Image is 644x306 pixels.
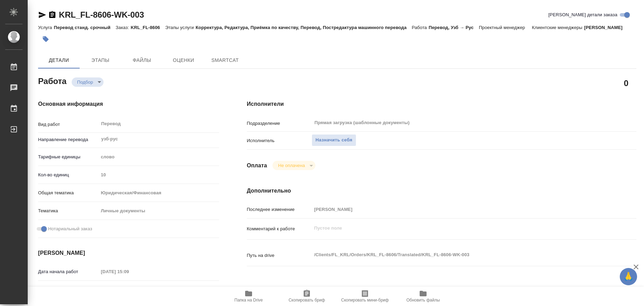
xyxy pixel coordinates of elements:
button: Скопировать мини-бриф [336,287,394,306]
button: 🙏 [620,268,637,285]
input: Пустое поле [312,204,604,214]
span: Скопировать мини-бриф [341,298,388,303]
span: Файлы [125,56,159,65]
p: Общая тематика [38,189,98,196]
p: Комментарий к работе [247,225,312,232]
p: Проектный менеджер [479,25,527,30]
div: Личные документы [98,205,219,217]
p: Перевод, Узб → Рус [429,25,479,30]
p: Услуга [38,25,54,30]
button: Скопировать ссылку для ЯМессенджера [38,11,46,19]
span: Нотариальный заказ [48,225,92,232]
h4: Исполнители [247,100,636,108]
p: Дата начала работ [38,268,98,275]
a: KRL_FL-8606-WK-003 [59,10,144,19]
span: [PERSON_NAME] детали заказа [548,11,617,18]
p: Клиентские менеджеры [532,25,584,30]
p: Тематика [38,207,98,214]
p: Этапы услуги [165,25,196,30]
h4: Дополнительно [247,187,636,195]
h4: Оплата [247,161,267,170]
span: 🙏 [623,269,634,284]
h2: 0 [624,77,628,89]
button: Добавить тэг [38,31,53,47]
span: Этапы [84,56,117,65]
button: Скопировать бриф [278,287,336,306]
button: Папка на Drive [220,287,278,306]
div: Юридическая/Финансовая [98,187,219,199]
button: Обновить файлы [394,287,452,306]
h4: Основная информация [38,100,219,108]
span: Детали [42,56,75,65]
span: Оценки [167,56,200,65]
span: Папка на Drive [234,298,263,303]
span: SmartCat [208,56,242,65]
button: Подбор [75,79,95,85]
p: Заказ: [116,25,131,30]
p: Тарифные единицы [38,154,98,160]
p: Корректура, Редактура, Приёмка по качеству, Перевод, Постредактура машинного перевода [196,25,412,30]
h2: Работа [38,74,66,87]
textarea: /Clients/FL_KRL/Orders/KRL_FL-8606/Translated/KRL_FL-8606-WK-003 [312,249,604,261]
p: KRL_FL-8606 [131,25,166,30]
p: Последнее изменение [247,206,312,213]
input: Пустое поле [98,267,159,277]
button: Скопировать ссылку [48,11,56,19]
input: Пустое поле [98,286,159,296]
p: Работа [412,25,429,30]
input: Пустое поле [98,170,219,180]
p: Перевод станд. срочный [54,25,116,30]
span: Скопировать бриф [288,298,325,303]
p: Вид работ [38,121,98,128]
p: Кол-во единиц [38,171,98,178]
h4: [PERSON_NAME] [38,249,219,257]
div: слово [98,151,219,163]
div: Подбор [72,77,104,87]
button: Назначить себя [312,134,356,146]
div: Подбор [272,161,315,170]
p: [PERSON_NAME] [584,25,628,30]
p: Подразделение [247,120,312,127]
span: Обновить файлы [406,298,440,303]
p: Путь на drive [247,252,312,259]
span: Назначить себя [315,136,352,144]
p: Исполнитель [247,137,312,144]
button: Не оплачена [276,163,307,168]
p: Направление перевода [38,136,98,143]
